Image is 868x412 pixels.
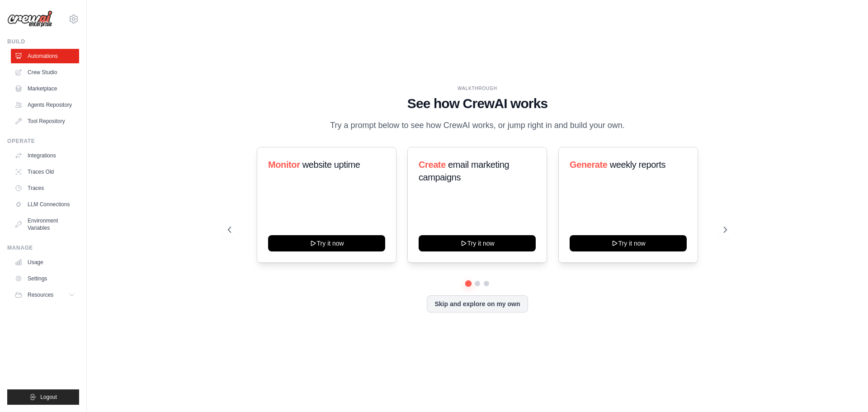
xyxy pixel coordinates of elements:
button: Skip and explore on my own [427,295,528,313]
span: email marketing campaigns [419,160,509,182]
div: Operate [7,137,79,145]
span: website uptime [302,160,360,170]
a: Tool Repository [11,114,79,128]
a: Automations [11,49,79,63]
a: Traces [11,181,79,195]
div: Manage [7,244,79,251]
a: Agents Repository [11,98,79,112]
img: Logo [7,10,52,28]
span: Logout [40,393,57,401]
a: Usage [11,255,79,270]
p: Try a prompt below to see how CrewAI works, or jump right in and build your own. [325,119,629,132]
a: Crew Studio [11,65,79,80]
button: Try it now [570,235,687,251]
h1: See how CrewAI works [228,95,727,112]
a: Settings [11,271,79,286]
a: Environment Variables [11,213,79,235]
a: Traces Old [11,165,79,179]
a: LLM Connections [11,197,79,212]
div: WALKTHROUGH [228,85,727,92]
button: Try it now [268,235,385,251]
button: Try it now [419,235,536,251]
span: Monitor [268,160,300,170]
a: Marketplace [11,81,79,96]
span: Generate [570,160,608,170]
span: Resources [28,291,53,298]
button: Resources [11,288,79,302]
div: Build [7,38,79,45]
span: Create [419,160,446,170]
a: Integrations [11,148,79,163]
button: Logout [7,389,79,405]
span: weekly reports [609,160,665,170]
